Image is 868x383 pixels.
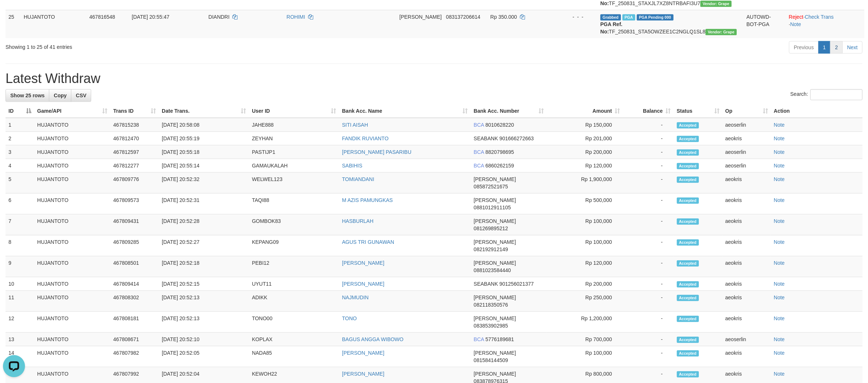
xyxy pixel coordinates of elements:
[159,104,249,118] th: Date Trans.: activate to sort column ascending
[623,132,674,145] td: -
[623,118,674,132] td: -
[722,235,771,256] td: aeokris
[474,205,511,210] span: Copy 0881012911105 to clipboard
[706,29,737,35] span: Vendor URL: https://settle31.1velocity.biz
[249,104,339,118] th: User ID: activate to sort column ascending
[722,145,771,159] td: aeoserlin
[342,315,357,321] a: TONO
[474,163,484,169] span: BCA
[485,163,514,169] span: Copy 6860262159 to clipboard
[600,14,621,21] span: Grabbed
[774,197,785,203] a: Note
[6,194,34,214] td: 6
[249,214,339,235] td: GOMBOK83
[490,14,517,20] span: Rp 350.000
[623,333,674,346] td: -
[623,312,674,333] td: -
[474,336,484,342] span: BCA
[774,315,785,321] a: Note
[600,21,622,35] b: PGA Ref. No:
[622,14,635,21] span: Marked by aeokris
[743,10,786,38] td: AUTOWD-BOT-PGA
[10,93,44,98] span: Show 25 rows
[774,350,785,356] a: Note
[249,235,339,256] td: KEPANG09
[556,13,594,21] div: - - -
[110,118,159,132] td: 467815238
[547,235,623,256] td: Rp 100,000
[474,267,511,273] span: Copy 0881023584440 to clipboard
[110,132,159,145] td: 467812470
[547,132,623,145] td: Rp 201,000
[342,149,411,155] a: [PERSON_NAME] PASARIBU
[677,136,699,142] span: Accepted
[474,149,484,155] span: BCA
[623,104,674,118] th: Balance: activate to sort column ascending
[208,14,230,20] span: DIANDRI
[110,104,159,118] th: Trans ID: activate to sort column ascending
[6,159,34,173] td: 4
[342,136,389,141] a: FANDIK RUVIANTO
[110,194,159,214] td: 467809573
[342,260,384,266] a: [PERSON_NAME]
[474,176,516,182] span: [PERSON_NAME]
[774,239,785,245] a: Note
[249,277,339,291] td: UYUT11
[623,159,674,173] td: -
[722,214,771,235] td: aeokris
[474,315,516,321] span: [PERSON_NAME]
[774,295,785,300] a: Note
[677,337,699,343] span: Accepted
[286,14,305,20] a: ROHIMI
[623,214,674,235] td: -
[110,173,159,194] td: 467809776
[249,132,339,145] td: ZEYHAN
[159,333,249,346] td: [DATE] 20:52:10
[677,198,699,204] span: Accepted
[3,3,25,25] button: Open LiveChat chat widget
[774,176,785,182] a: Note
[474,302,508,308] span: Copy 082118350576 to clipboard
[110,291,159,312] td: 467808302
[6,173,34,194] td: 5
[342,239,394,245] a: AGUS TRI GUNAWAN
[34,104,110,118] th: Game/API: activate to sort column ascending
[677,295,699,301] span: Accepted
[790,89,862,100] label: Search:
[249,118,339,132] td: JAHE888
[110,312,159,333] td: 467808181
[677,218,699,225] span: Accepted
[159,291,249,312] td: [DATE] 20:52:13
[6,71,862,86] h1: Latest Withdraw
[6,256,34,277] td: 9
[249,173,339,194] td: WELWEL123
[34,145,110,159] td: HUJANTOTO
[677,260,699,267] span: Accepted
[722,256,771,277] td: aeokris
[110,145,159,159] td: 467812597
[547,118,623,132] td: Rp 150,000
[34,291,110,312] td: HUJANTOTO
[485,122,514,128] span: Copy 8010628220 to clipboard
[547,333,623,346] td: Rp 700,000
[34,194,110,214] td: HUJANTOTO
[474,281,498,287] span: SEABANK
[774,371,785,377] a: Note
[34,277,110,291] td: HUJANTOTO
[110,277,159,291] td: 467809414
[722,312,771,333] td: aeokris
[34,132,110,145] td: HUJANTOTO
[677,316,699,322] span: Accepted
[474,239,516,245] span: [PERSON_NAME]
[34,346,110,367] td: HUJANTOTO
[547,291,623,312] td: Rp 250,000
[774,281,785,287] a: Note
[474,225,508,231] span: Copy 081269895212 to clipboard
[722,159,771,173] td: aeoserlin
[774,163,785,169] a: Note
[774,336,785,342] a: Note
[623,235,674,256] td: -
[786,10,864,38] td: · ·
[474,218,516,224] span: [PERSON_NAME]
[34,214,110,235] td: HUJANTOTO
